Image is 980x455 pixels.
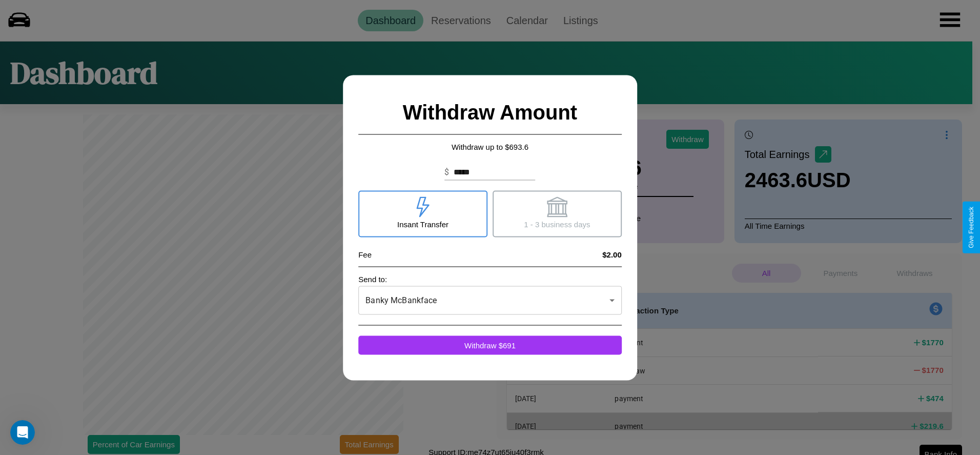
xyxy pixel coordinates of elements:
h4: $2.00 [602,250,622,259]
iframe: Intercom live chat [10,420,35,445]
p: 1 - 3 business days [524,217,590,231]
div: Give Feedback [968,207,975,248]
p: Insant Transfer [397,217,448,231]
p: Send to: [358,272,622,286]
h2: Withdraw Amount [358,90,622,134]
button: Withdraw $691 [358,335,622,354]
p: Fee [358,247,372,261]
div: Banky McBankface [358,286,622,314]
p: $ [444,166,449,178]
p: Withdraw up to $ 693.6 [358,140,622,153]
